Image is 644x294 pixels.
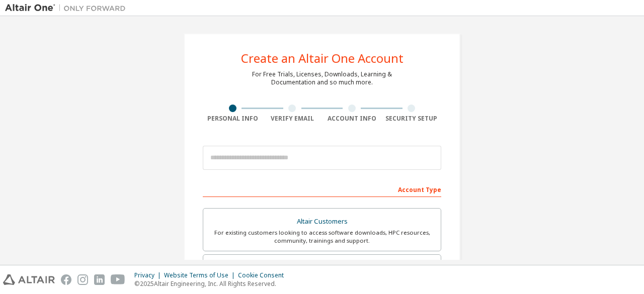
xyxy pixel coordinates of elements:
div: Altair Customers [209,215,435,229]
div: Verify Email [263,115,323,123]
div: Create an Altair One Account [241,52,404,64]
div: Account Info [322,115,382,123]
div: Cookie Consent [238,271,290,279]
img: youtube.svg [111,274,125,285]
div: Privacy [134,271,164,279]
p: © 2025 Altair Engineering, Inc. All Rights Reserved. [134,279,290,288]
img: linkedin.svg [94,274,105,285]
img: Altair One [5,3,131,13]
div: Security Setup [382,115,442,123]
div: For Free Trials, Licenses, Downloads, Learning & Documentation and so much more. [252,70,392,86]
div: For existing customers looking to access software downloads, HPC resources, community, trainings ... [209,229,435,245]
img: facebook.svg [61,274,71,285]
img: instagram.svg [77,274,88,285]
div: Website Terms of Use [164,271,238,279]
div: Personal Info [203,115,263,123]
div: Account Type [203,181,441,197]
img: altair_logo.svg [3,274,55,285]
